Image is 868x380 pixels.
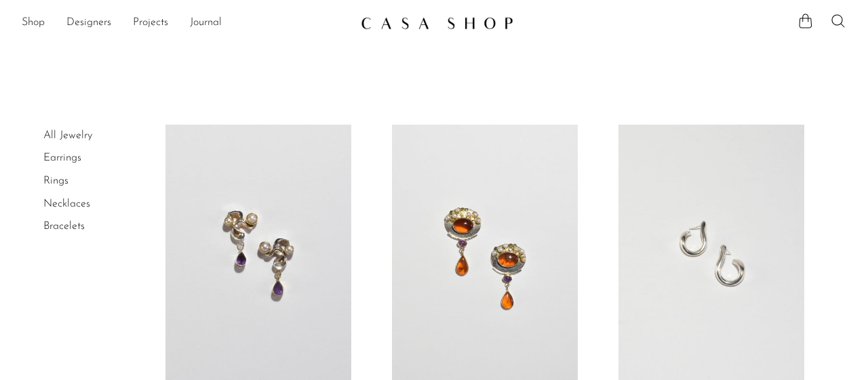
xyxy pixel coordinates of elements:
[190,14,222,32] a: Journal
[43,198,90,209] a: Necklaces
[22,14,45,32] a: Shop
[43,130,92,141] a: All Jewelry
[43,221,85,232] a: Bracelets
[43,152,81,163] a: Earrings
[22,12,350,35] ul: NEW HEADER MENU
[133,14,168,32] a: Projects
[66,14,111,32] a: Designers
[22,12,350,35] nav: Desktop navigation
[43,175,68,186] a: Rings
